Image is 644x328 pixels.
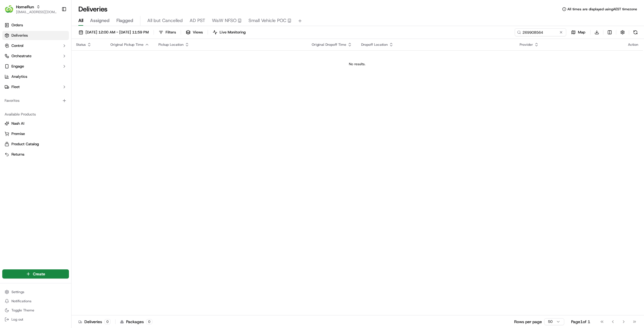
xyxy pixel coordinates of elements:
[2,96,69,105] div: Favorites
[210,28,248,36] button: Live Monitoring
[16,4,34,10] button: HomeRun
[166,30,176,35] span: Filters
[2,119,69,128] button: Nash AI
[11,308,34,313] span: Toggle Theme
[578,30,585,35] span: Map
[11,43,23,48] span: Control
[11,74,27,79] span: Analytics
[11,33,28,38] span: Deliveries
[11,131,25,136] span: Promise
[2,2,59,16] button: HomeRunHomeRun[EMAIL_ADDRESS][DOMAIN_NAME]
[2,51,69,61] button: Orchestrate
[2,269,69,279] button: Create
[2,306,69,314] button: Toggle Theme
[11,53,31,59] span: Orchestrate
[571,319,590,325] div: Page 1 of 1
[156,28,178,36] button: Filters
[116,17,133,24] span: Flagged
[2,110,69,119] div: Available Products
[2,62,69,71] button: Engage
[2,297,69,305] button: Notifications
[5,121,67,126] a: Nash AI
[5,5,14,14] img: HomeRun
[569,28,588,36] button: Map
[183,28,205,36] button: Views
[110,42,144,47] span: Original Pickup Time
[5,142,67,147] a: Product Catalog
[193,30,203,35] span: Views
[520,42,533,47] span: Provider
[631,28,639,36] button: Refresh
[212,17,236,24] span: WaW NFSO
[11,121,24,126] span: Nash AI
[515,28,566,36] input: Type to search
[78,319,111,325] div: Deliveries
[11,64,24,69] span: Engage
[567,7,637,11] span: All times are displayed using AEST timezone
[2,140,69,149] button: Product Catalog
[120,319,152,325] div: Packages
[2,41,69,50] button: Control
[11,142,39,147] span: Product Catalog
[2,288,69,296] button: Settings
[86,30,149,35] span: [DATE] 12:00 AM - [DATE] 11:59 PM
[16,10,57,14] button: [EMAIL_ADDRESS][DOMAIN_NAME]
[147,17,183,24] span: All but Cancelled
[78,5,108,14] h1: Deliveries
[2,315,69,323] button: Log out
[5,131,67,136] a: Promise
[74,62,641,66] div: No results.
[11,317,23,322] span: Log out
[11,290,24,294] span: Settings
[514,319,542,325] p: Rows per page
[76,28,151,36] button: [DATE] 12:00 AM - [DATE] 11:59 PM
[11,23,23,28] span: Orders
[11,84,20,90] span: Fleet
[249,17,286,24] span: Small Vehicle POC
[190,17,205,24] span: AD PST
[146,319,152,324] div: 0
[78,17,83,24] span: All
[11,299,31,303] span: Notifications
[2,82,69,92] button: Fleet
[2,129,69,138] button: Promise
[2,31,69,40] a: Deliveries
[33,271,45,277] span: Create
[104,319,111,324] div: 0
[220,30,246,35] span: Live Monitoring
[361,42,388,47] span: Dropoff Location
[2,72,69,81] a: Analytics
[90,17,110,24] span: Assigned
[2,21,69,30] a: Orders
[628,42,638,47] div: Action
[11,152,24,157] span: Returns
[312,42,346,47] span: Original Dropoff Time
[2,150,69,159] button: Returns
[158,42,184,47] span: Pickup Location
[76,42,86,47] span: Status
[5,152,67,157] a: Returns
